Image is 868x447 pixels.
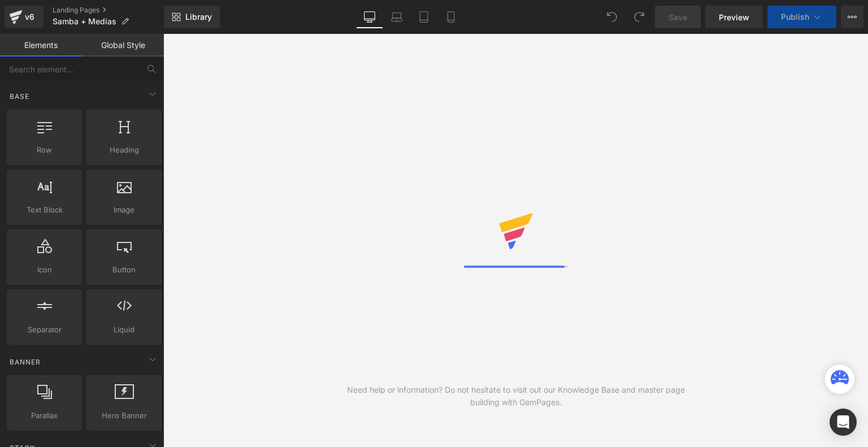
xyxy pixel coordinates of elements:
a: Landing Pages [53,6,164,15]
span: Samba + Medias [53,17,116,26]
span: Text Block [10,204,79,216]
span: Save [669,11,687,23]
span: Image [90,204,158,216]
button: More [841,6,863,28]
a: Desktop [356,6,383,28]
span: Publish [781,12,809,21]
a: Mobile [437,6,465,28]
span: Library [185,12,212,22]
div: Need help or information? Do not hesitate to visit out our Knowledge Base and master page buildin... [340,384,692,409]
span: Separator [10,324,79,336]
button: Undo [601,6,623,28]
span: Row [10,144,79,156]
a: Tablet [410,6,437,28]
button: Publish [767,6,836,28]
a: v6 [5,6,44,28]
span: Parallax [10,410,79,422]
span: Base [8,91,31,102]
a: Global Style [82,34,164,57]
span: Hero Banner [90,410,158,422]
a: Laptop [383,6,410,28]
span: Liquid [90,324,158,336]
span: Icon [10,264,79,276]
a: Preview [705,6,763,28]
div: v6 [23,10,37,24]
div: Open Intercom Messenger [830,409,857,436]
span: Heading [90,144,158,156]
span: Banner [8,357,42,367]
span: Preview [719,11,749,23]
button: Redo [628,6,650,28]
a: New Library [164,6,220,28]
span: Button [90,264,158,276]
